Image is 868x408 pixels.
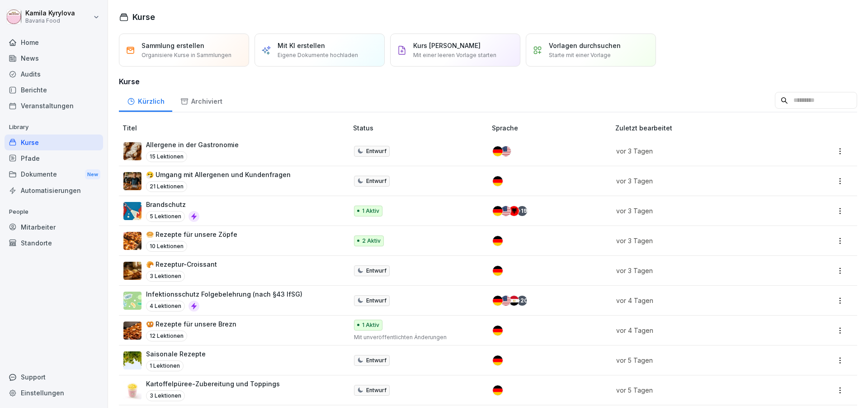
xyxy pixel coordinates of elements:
img: q9ka5lds5r8z6j6e6z37df34.png [123,142,142,160]
a: Archiviert [172,89,230,112]
p: vor 4 Tagen [616,326,784,335]
div: Support [5,369,103,385]
a: Einstellungen [5,385,103,401]
p: vor 3 Tagen [616,146,784,156]
h1: Kurse [132,11,155,23]
div: New [85,169,100,180]
p: Mit einer leeren Vorlage starten [413,51,496,59]
img: eg.svg [509,296,519,306]
p: Status [353,123,488,133]
img: de.svg [493,355,503,365]
p: Entwurf [366,356,387,365]
p: 15 Lektionen [146,151,187,162]
p: Entwurf [366,297,387,305]
p: 1 Aktiv [362,321,379,329]
p: 1 Lektionen [146,360,184,371]
p: 3 Lektionen [146,390,185,401]
p: Organisiere Kurse in Sammlungen [142,51,231,59]
img: de.svg [493,326,503,336]
p: Entwurf [366,177,387,185]
p: vor 3 Tagen [616,206,784,216]
img: ur5kfpj4g1mhuir9rzgpc78h.png [123,381,142,399]
img: de.svg [493,296,503,306]
img: de.svg [493,176,503,186]
img: al.svg [509,206,519,216]
a: News [5,50,103,66]
img: b0iy7e1gfawqjs4nezxuanzk.png [123,202,142,220]
a: DokumenteNew [5,166,103,183]
img: de.svg [493,236,503,246]
a: Automatisierungen [5,182,103,198]
p: Vorlagen durchsuchen [549,41,621,50]
p: vor 5 Tagen [616,385,784,395]
p: Entwurf [366,386,387,394]
p: 🥐 Rezeptur-Croissant [146,259,217,269]
img: g80a8fc6kexzniuu9it64ulf.png [123,232,142,250]
a: Veranstaltungen [5,98,103,114]
img: hlxsrbkgj8kqt3hz29gin1m1.png [123,351,142,370]
p: Kartoffelpüree-Zubereitung und Toppings [146,379,280,389]
p: People [5,205,103,219]
img: wxm90gn7bi8v0z1otajcw90g.png [123,322,142,340]
p: Eigene Dokumente hochladen [278,51,358,59]
h3: Kurse [119,76,857,87]
a: Mitarbeiter [5,219,103,235]
a: Kurse [5,134,103,150]
p: Titel [123,123,349,133]
p: Allergene in der Gastronomie [146,140,239,149]
p: Sprache [492,123,612,133]
img: de.svg [493,206,503,216]
p: Entwurf [366,147,387,155]
p: 🤧 Umgang mit Allergenen und Kundenfragen [146,170,291,179]
p: Saisonale Rezepte [146,349,206,359]
p: Mit KI erstellen [278,41,325,50]
p: Brandschutz [146,200,199,209]
p: Sammlung erstellen [142,41,204,50]
p: vor 4 Tagen [616,296,784,305]
p: vor 3 Tagen [616,176,784,186]
div: + 20 [517,296,527,306]
p: vor 3 Tagen [616,236,784,245]
p: 2 Aktiv [362,237,381,245]
a: Kürzlich [119,89,172,112]
p: Library [5,120,103,134]
p: Bavaria Food [25,18,75,24]
p: 21 Lektionen [146,181,187,192]
a: Pfade [5,150,103,166]
div: + 19 [517,206,527,216]
p: Infektionsschutz Folgebelehrung (nach §43 IfSG) [146,289,302,299]
p: Entwurf [366,267,387,275]
p: 1 Aktiv [362,207,379,215]
img: us.svg [501,146,511,156]
p: 12 Lektionen [146,331,187,341]
a: Standorte [5,235,103,251]
img: v72u0duldq80ybgd41uqjb23.png [123,172,142,190]
p: 4 Lektionen [146,301,185,312]
img: de.svg [493,146,503,156]
a: Home [5,34,103,50]
p: 3 Lektionen [146,271,185,282]
p: 🥯 Rezepte für unsere Zöpfe [146,230,237,239]
a: Berichte [5,82,103,98]
p: Zuletzt bearbeitet [615,123,795,133]
p: Starte mit einer Vorlage [549,51,611,59]
img: us.svg [501,296,511,306]
p: 10 Lektionen [146,241,187,252]
p: Mit unveröffentlichten Änderungen [354,333,477,341]
div: Dokumente [5,166,103,183]
p: 🥨 Rezepte für unsere Brezn [146,319,236,329]
img: de.svg [493,385,503,395]
a: Audits [5,66,103,82]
